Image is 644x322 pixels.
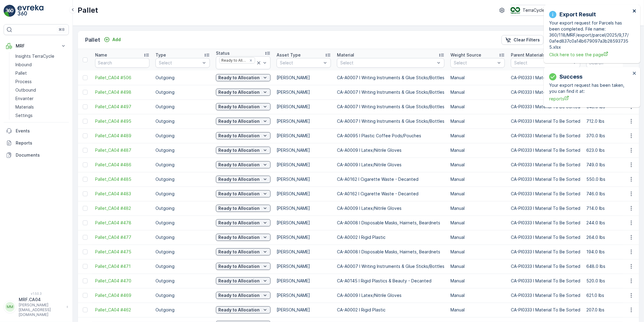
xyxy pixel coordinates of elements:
p: CA-PI0333 I Material To Be Sorted [511,278,580,284]
img: logo [4,5,16,17]
a: Documents [4,149,69,161]
p: CA-A0009 I Latex/Nitrile Gloves [337,147,444,153]
button: TerraCycle- CA04-[GEOGRAPHIC_DATA] MRF(-05:00) [511,5,639,16]
p: CA-A0162 I Cigarette Waste - Decanted [337,176,444,182]
div: Toggle Row Selected [83,191,88,196]
a: Pallet_CA04 #483 [95,191,149,197]
button: MRF [4,40,69,52]
p: Ready to Allocation [218,249,260,255]
div: Toggle Row Selected [83,235,88,240]
p: [PERSON_NAME] [277,176,331,182]
p: Materials [15,104,34,110]
a: Settings [13,111,69,120]
p: Settings [15,112,33,119]
p: Insights TerraCycle [15,53,54,59]
p: Outgoing [155,133,210,139]
input: Search [95,58,149,68]
p: Ready to Allocation [218,89,260,95]
p: [PERSON_NAME] [277,249,331,255]
a: Pallet_CA04 #471 [95,263,149,269]
p: Ready to Allocation [218,162,260,168]
p: TerraCycle- CA04-[GEOGRAPHIC_DATA] MRF [523,7,614,13]
div: Toggle Row Selected [83,206,88,211]
p: Outgoing [155,263,210,269]
p: Ready to Allocation [218,234,260,240]
p: Your export request for Parcels has been completed. File name: 360/118/MRF/export/parcel/2025/9_1... [549,20,631,50]
p: Success [559,73,582,81]
div: Toggle Row Selected [83,249,88,254]
span: Pallet_CA04 #485 [95,176,149,182]
span: Pallet_CA04 #497 [95,104,149,110]
p: CA-A0002 I Rigid Plastic [337,234,444,240]
p: Material [337,52,354,58]
p: Ready to Allocation [218,220,260,226]
p: CA-A0009 I Latex/Nitrile Gloves [337,205,444,211]
p: Manual [450,133,505,139]
button: Ready to Allocation [216,263,271,270]
span: Pallet_CA04 #470 [95,278,149,284]
p: [PERSON_NAME] [277,191,331,197]
a: Pallet_CA04 #475 [95,249,149,255]
a: Materials [13,103,69,111]
p: [PERSON_NAME] [277,118,331,124]
p: [PERSON_NAME] [277,147,331,153]
p: CA-A0095 I Plastic Coffee Pods/Pouches [337,133,444,139]
button: Ready to Allocation [216,219,271,226]
button: Ready to Allocation [216,103,271,110]
a: Pallet_CA04 #469 [95,292,149,298]
p: CA-A0007 I Writing Instruments & Glue Sticks/Bottles [337,118,444,124]
span: Pallet_CA04 #462 [95,307,149,313]
p: Manual [450,191,505,197]
p: [PERSON_NAME] [277,75,331,81]
div: Toggle Row Selected [83,278,88,283]
p: Manual [450,292,505,298]
p: 264.0 lbs [586,234,641,240]
p: Process [15,79,32,85]
span: Pallet_CA04 #489 [95,133,149,139]
p: 623.0 lbs [586,147,641,153]
button: Ready to Allocation [216,89,271,96]
p: Manual [450,118,505,124]
a: Reports [4,137,69,149]
p: CA-PI0333 I Material To Be Sorted [511,147,580,153]
a: Outbound [13,86,69,94]
p: Manual [450,89,505,95]
div: Toggle Row Selected [83,220,88,225]
img: TC_8rdWMmT_gp9TRR3.png [511,7,520,14]
p: Select [514,60,571,66]
div: Toggle Row Selected [83,75,88,80]
button: Ready to Allocation [216,277,271,285]
p: [PERSON_NAME] [277,104,331,110]
button: Ready to Allocation [216,147,271,154]
p: Pallet [78,5,98,15]
p: Ready to Allocation [218,176,260,182]
p: Clear Filters [514,37,540,43]
p: CA-PI0333 I Material To Be Sorted [511,307,580,313]
p: CA-PI0333 I Material To Be Sorted [511,75,580,81]
div: Toggle Row Selected [83,293,88,298]
p: Ready to Allocation [218,307,260,313]
p: [PERSON_NAME] [277,278,331,284]
p: 746.0 lbs [586,191,641,197]
div: Toggle Row Selected [83,90,88,95]
a: Process [13,77,69,86]
p: 550.0 lbs [586,176,641,182]
p: Manual [450,263,505,269]
p: CA-PI0333 I Material To Be Sorted [511,118,580,124]
p: CA-A0009 I Latex/Nitrile Gloves [337,292,444,298]
p: MRF [16,43,57,49]
p: CA-PI0333 I Material To Be Sorted [511,162,580,168]
p: Manual [450,278,505,284]
p: Manual [450,147,505,153]
span: v 1.50.3 [4,292,69,295]
p: Reports [16,140,66,146]
p: CA-A0007 I Writing Instruments & Glue Sticks/Bottles [337,89,444,95]
p: Select [159,60,200,66]
button: close [633,71,637,76]
p: [PERSON_NAME] [277,307,331,313]
p: CA-A0007 I Writing Instruments & Glue Sticks/Bottles [337,263,444,269]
